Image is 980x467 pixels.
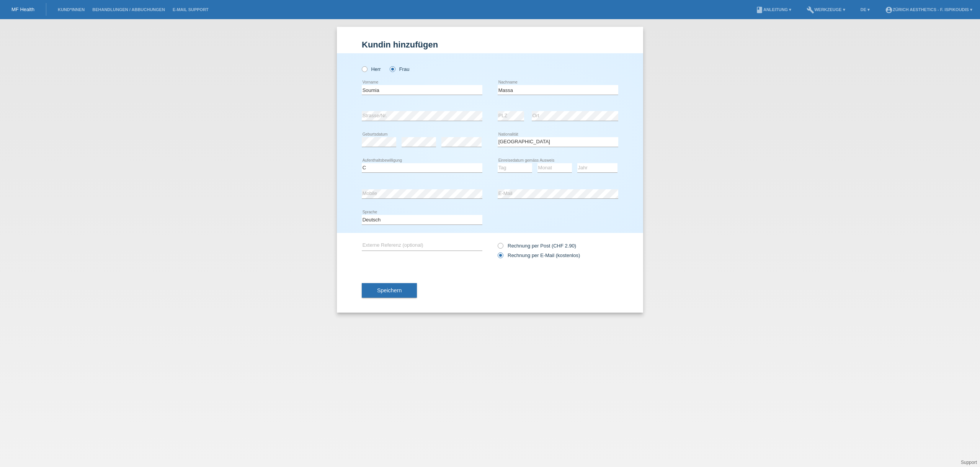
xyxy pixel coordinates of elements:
h1: Kundin hinzufügen [362,40,618,49]
a: MF Health [11,7,34,12]
label: Herr [362,66,381,72]
i: account_circle [885,6,893,14]
button: Speichern [362,283,417,298]
input: Herr [362,66,367,71]
a: account_circleZürich Aesthetics - F. Ispikoudis ▾ [881,7,976,12]
input: Frau [390,66,395,71]
a: Support [961,460,977,465]
label: Rechnung per E-Mail (kostenlos) [498,252,580,258]
a: E-Mail Support [169,7,212,12]
a: Kund*innen [54,7,88,12]
label: Frau [390,66,409,72]
label: Rechnung per Post (CHF 2.90) [498,243,576,249]
i: build [807,6,814,14]
span: Speichern [377,287,402,293]
a: DE ▾ [857,7,874,12]
input: Rechnung per E-Mail (kostenlos) [498,252,503,262]
input: Rechnung per Post (CHF 2.90) [498,243,503,252]
a: Behandlungen / Abbuchungen [88,7,169,12]
a: bookAnleitung ▾ [752,7,795,12]
a: buildWerkzeuge ▾ [803,7,849,12]
i: book [756,6,763,14]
